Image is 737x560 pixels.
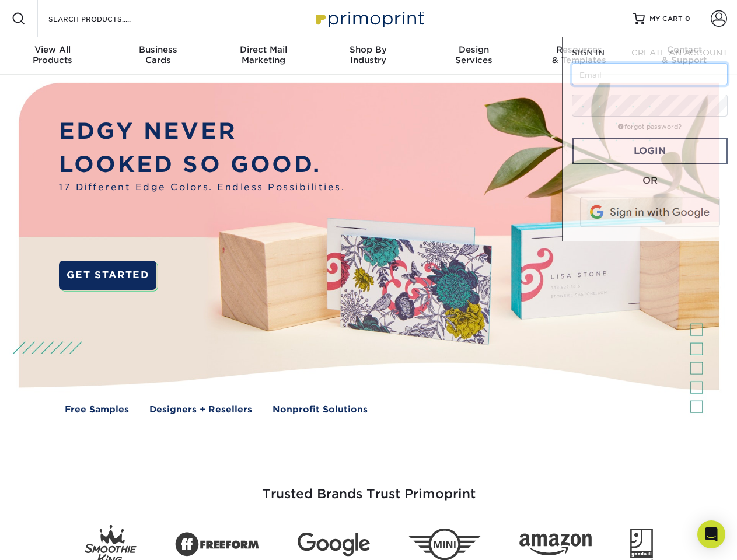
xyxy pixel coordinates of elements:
a: Direct MailMarketing [211,37,316,75]
a: Free Samples [65,403,129,416]
img: Amazon [519,534,592,556]
span: Shop By [316,44,421,55]
span: 17 Different Edge Colors. Endless Possibilities. [59,181,345,194]
img: Primoprint [310,6,427,31]
p: EDGY NEVER [59,115,345,148]
div: Marketing [211,44,316,65]
span: Direct Mail [211,44,316,55]
a: DesignServices [421,37,526,75]
a: BusinessCards [105,37,210,75]
span: Business [105,44,210,55]
h3: Trusted Brands Trust Primoprint [27,459,710,516]
input: Email [572,63,728,85]
span: MY CART [649,14,683,24]
span: CREATE AN ACCOUNT [631,48,728,57]
span: Resources [526,44,631,55]
span: 0 [685,15,690,23]
a: Shop ByIndustry [316,37,421,75]
div: Industry [316,44,421,65]
p: LOOKED SO GOOD. [59,148,345,181]
a: Designers + Resellers [149,403,252,416]
div: OR [572,174,728,188]
a: Login [572,138,728,164]
img: Goodwill [630,528,653,560]
div: & Templates [526,44,631,65]
div: Open Intercom Messenger [697,520,725,548]
span: Design [421,44,526,55]
a: forgot password? [618,123,682,131]
a: Nonprofit Solutions [273,403,368,416]
img: Google [298,533,370,556]
a: Resources& Templates [526,37,631,75]
a: GET STARTED [59,261,156,290]
input: SEARCH PRODUCTS..... [47,12,161,26]
div: Services [421,44,526,65]
div: Cards [105,44,210,65]
iframe: Google Customer Reviews [3,524,99,556]
span: SIGN IN [572,48,605,57]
